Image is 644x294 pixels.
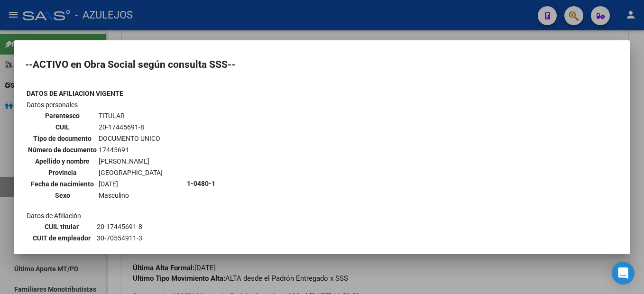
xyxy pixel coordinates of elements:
[28,167,97,178] th: Provincia
[98,145,163,155] td: 17445691
[187,180,215,187] b: 1-0480-1
[98,179,163,189] td: [DATE]
[28,221,95,232] th: CUIL titular
[98,110,163,121] td: TITULAR
[28,110,97,121] th: Parentesco
[28,179,97,189] th: Fecha de nacimiento
[28,145,97,155] th: Número de documento
[612,262,635,285] div: Open Intercom Messenger
[98,190,163,201] td: Masculino
[28,133,97,144] th: Tipo de documento
[98,122,163,132] td: 20-17445691-8
[28,190,97,201] th: Sexo
[98,167,163,178] td: [GEOGRAPHIC_DATA]
[96,233,184,243] td: 30-70554911-3
[96,221,184,232] td: 20-17445691-8
[28,122,97,132] th: CUIL
[98,133,163,144] td: DOCUMENTO UNICO
[28,156,97,166] th: Apellido y nombre
[98,156,163,166] td: [PERSON_NAME]
[27,90,123,97] b: DATOS DE AFILIACION VIGENTE
[26,100,185,267] td: Datos personales Datos de Afiliación
[28,233,95,243] th: CUIT de empleador
[25,60,619,69] h2: --ACTIVO en Obra Social según consulta SSS--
